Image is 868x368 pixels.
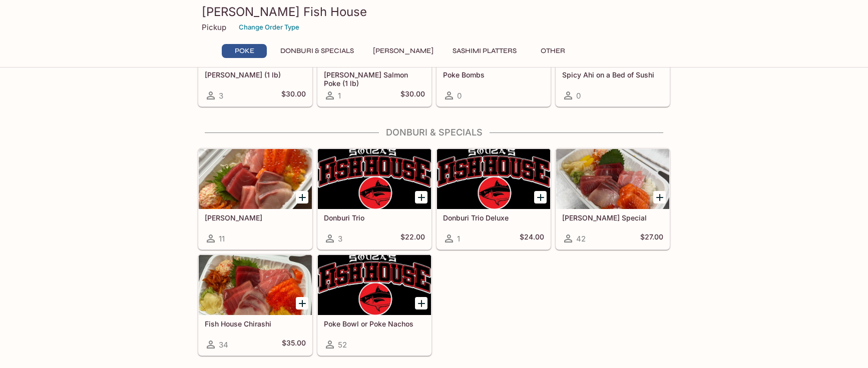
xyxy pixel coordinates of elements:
a: Fish House Chirashi34$35.00 [198,254,312,355]
div: Fish House Chirashi [199,255,312,315]
h5: $30.00 [281,89,306,101]
button: Donburi & Specials [275,44,359,58]
h5: $22.00 [400,232,425,244]
h5: Poke Bowl or Poke Nachos [324,319,425,328]
button: Change Order Type [234,19,304,35]
span: 34 [219,340,228,349]
a: [PERSON_NAME] Special42$27.00 [556,148,670,249]
span: 52 [338,340,347,349]
h5: Poke Bombs [443,70,544,79]
h5: Donburi Trio Deluxe [443,213,544,222]
button: Add Fish House Chirashi [296,297,308,309]
h5: [PERSON_NAME] (1 lb) [205,70,306,79]
button: Add Souza Special [653,191,666,203]
h5: Donburi Trio [324,213,425,222]
span: 3 [219,91,223,100]
button: Other [530,44,575,58]
button: Add Sashimi Donburis [296,191,308,203]
a: Donburi Trio3$22.00 [317,148,431,249]
button: [PERSON_NAME] [367,44,439,58]
h5: $27.00 [640,232,663,244]
span: 42 [576,234,586,243]
button: Poke [222,44,267,58]
span: 1 [457,234,460,243]
h5: [PERSON_NAME] [205,213,306,222]
span: 0 [576,91,581,100]
h5: $24.00 [520,232,544,244]
a: Donburi Trio Deluxe1$24.00 [437,148,551,249]
h5: [PERSON_NAME] Special [562,213,663,222]
button: Add Donburi Trio Deluxe [534,191,547,203]
h5: Fish House Chirashi [205,319,306,328]
p: Pickup [202,22,226,32]
button: Add Poke Bowl or Poke Nachos [415,297,427,309]
span: 1 [338,91,341,100]
h4: Donburi & Specials [198,127,670,138]
button: Sashimi Platters [447,44,522,58]
span: 0 [457,91,462,100]
span: 3 [338,234,342,243]
div: Souza Special [556,149,669,209]
h5: [PERSON_NAME] Salmon Poke (1 lb) [324,70,425,87]
span: 11 [219,234,225,243]
a: Poke Bowl or Poke Nachos52 [317,254,431,355]
button: Add Donburi Trio [415,191,427,203]
h3: [PERSON_NAME] Fish House [202,4,666,19]
h5: Spicy Ahi on a Bed of Sushi [562,70,663,79]
h5: $35.00 [282,338,306,350]
h5: $30.00 [400,89,425,101]
div: Donburi Trio [318,149,431,209]
div: Donburi Trio Deluxe [437,149,550,209]
div: Sashimi Donburis [199,149,312,209]
a: [PERSON_NAME]11 [198,148,312,249]
div: Poke Bowl or Poke Nachos [318,255,431,315]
